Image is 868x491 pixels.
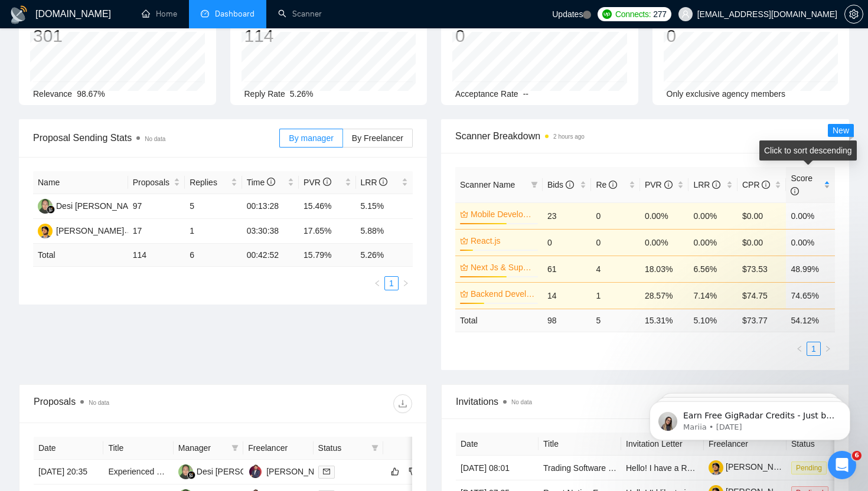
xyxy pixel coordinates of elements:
[455,129,835,143] span: Scanner Breakdown
[388,464,402,479] button: like
[266,465,334,478] div: [PERSON_NAME]
[289,133,333,143] span: By manager
[833,126,849,135] span: New
[531,181,538,188] span: filter
[791,461,827,474] span: Pending
[243,437,313,460] th: Freelancer
[394,399,412,408] span: download
[356,194,413,219] td: 5.15%
[33,130,279,145] span: Proposal Sending Stats
[185,219,242,244] td: 1
[371,444,378,451] span: filter
[821,342,835,356] button: right
[738,229,787,256] td: $0.00
[47,205,55,214] img: gigradar-bm.png
[399,276,413,290] li: Next Page
[399,276,413,290] button: right
[402,280,409,287] span: right
[543,256,592,282] td: 61
[786,229,835,256] td: 0.00%
[242,194,299,219] td: 00:13:28
[786,309,835,332] td: 54.12 %
[645,180,673,189] span: PVR
[197,465,283,478] div: Desi [PERSON_NAME]
[77,89,105,99] span: 98.67%
[385,277,398,290] a: 1
[844,5,863,24] button: setting
[9,5,28,24] img: logo
[178,464,193,479] img: DW
[370,276,384,290] li: Previous Page
[323,468,330,475] span: mail
[738,282,787,309] td: $74.75
[456,456,539,480] td: [DATE] 08:01
[609,181,617,189] span: info-circle
[379,178,387,186] span: info-circle
[792,342,807,356] li: Previous Page
[471,261,536,274] a: Next Js & Supabase
[33,244,128,267] td: Total
[664,181,673,189] span: info-circle
[796,345,803,352] span: left
[596,180,617,189] span: Re
[299,244,355,267] td: 15.79 %
[185,194,242,219] td: 5
[602,9,612,19] img: upwork-logo.png
[128,194,185,219] td: 97
[185,171,242,194] th: Replies
[406,464,420,479] button: dislike
[323,178,331,186] span: info-circle
[471,208,536,221] a: Mobile Development
[845,9,863,19] span: setting
[553,133,585,140] time: 2 hours ago
[738,202,787,229] td: $0.00
[681,10,690,18] span: user
[511,399,532,405] span: No data
[103,460,173,485] td: Experienced Full Stack Developer for Veterinary Management Platform
[33,171,128,194] th: Name
[352,133,403,143] span: By Freelancer
[566,181,574,189] span: info-circle
[759,140,857,161] div: Click to sort descending
[460,263,468,271] span: crown
[667,89,786,99] span: Only exclusive agency members
[455,89,518,99] span: Acceptance Rate
[523,89,528,99] span: --
[108,467,368,476] a: Experienced Full Stack Developer for Veterinary Management Platform
[34,460,103,485] td: [DATE] 20:35
[229,439,241,457] span: filter
[539,456,621,480] td: Trading Software Program
[543,463,640,473] a: Trading Software Program
[56,199,143,212] div: Desi [PERSON_NAME]
[791,174,812,196] span: Score
[471,287,536,300] a: Backend Development Python and Go
[807,342,821,356] li: 1
[38,201,143,210] a: DWDesi [PERSON_NAME]
[356,244,413,267] td: 5.26 %
[278,9,322,19] a: searchScanner
[688,229,738,256] td: 0.00%
[374,280,381,287] span: left
[231,444,239,451] span: filter
[786,256,835,282] td: 48.99%
[786,282,835,309] td: 74.65%
[591,256,640,282] td: 4
[460,180,515,189] span: Scanner Name
[248,466,334,476] a: AS[PERSON_NAME]
[133,176,171,189] span: Proposals
[56,224,124,237] div: [PERSON_NAME]
[615,8,651,21] span: Connects:
[688,282,738,309] td: 7.14%
[455,309,543,332] td: Total
[640,256,689,282] td: 18.03%
[852,451,862,460] span: 6
[128,244,185,267] td: 114
[304,178,331,187] span: PVR
[187,471,195,479] img: gigradar-bm.png
[178,441,227,454] span: Manager
[543,202,592,229] td: 23
[821,342,835,356] li: Next Page
[460,210,468,218] span: crown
